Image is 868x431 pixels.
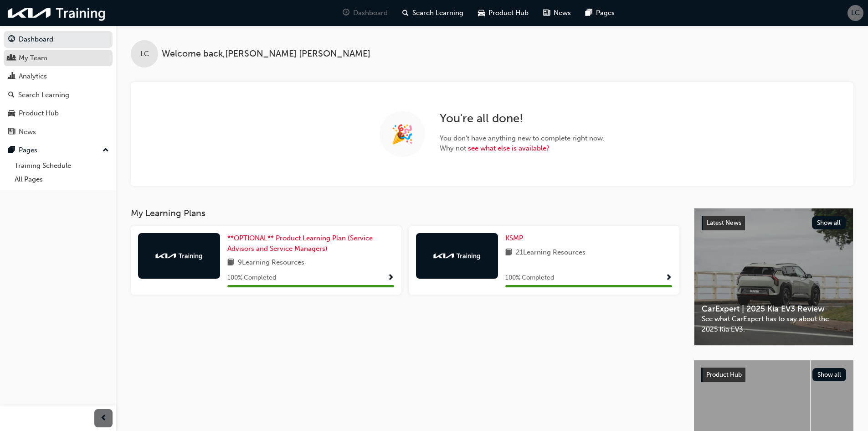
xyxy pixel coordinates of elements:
span: Welcome back , [PERSON_NAME] [PERSON_NAME] [162,49,370,59]
div: Product Hub [19,108,59,119]
span: 100 % Completed [227,273,276,283]
img: kia-training [154,251,204,260]
span: You don't have anything new to complete right now. [440,133,605,144]
span: 21 Learning Resources [516,247,586,259]
a: Product HubShow all [701,368,846,382]
a: All Pages [11,172,113,187]
button: Show all [812,368,847,381]
span: Pages [596,8,615,18]
span: LC [140,49,149,59]
span: guage-icon [343,7,349,19]
span: prev-icon [100,413,107,424]
a: KSMP [505,233,527,244]
span: Why not [440,143,605,154]
img: kia-training [432,251,482,260]
span: car-icon [478,7,485,19]
button: Show Progress [387,272,394,284]
a: Product Hub [4,105,113,122]
a: Training Schedule [11,159,113,173]
div: Search Learning [18,90,69,100]
span: search-icon [8,91,15,99]
span: Latest News [707,219,741,227]
a: My Team [4,50,113,67]
span: Dashboard [353,8,388,18]
span: up-icon [103,145,109,156]
span: Product Hub [488,8,529,18]
a: see what else is available? [468,144,550,152]
span: Show Progress [665,274,672,282]
button: Pages [4,142,113,159]
span: 9 Learning Resources [238,257,304,269]
a: search-iconSearch Learning [395,4,471,22]
a: pages-iconPages [578,4,622,22]
div: My Team [19,53,47,63]
span: Show Progress [387,274,394,282]
h3: My Learning Plans [131,208,679,218]
a: Search Learning [4,87,113,104]
button: Show Progress [665,272,672,284]
div: News [19,127,36,137]
a: News [4,124,113,140]
a: Analytics [4,68,113,85]
button: DashboardMy TeamAnalyticsSearch LearningProduct HubNews [4,29,113,142]
span: people-icon [8,54,15,62]
button: LC [847,5,863,21]
span: pages-icon [586,7,592,19]
button: Show all [812,216,846,229]
span: Product Hub [706,371,742,379]
a: news-iconNews [536,4,578,22]
span: 🎉 [391,129,414,140]
span: News [554,8,571,18]
span: car-icon [8,109,15,118]
div: Pages [19,145,37,156]
a: Latest NewsShow allCarExpert | 2025 Kia EV3 ReviewSee what CarExpert has to say about the 2025 Ki... [694,208,853,346]
span: news-icon [543,7,550,19]
span: 100 % Completed [505,273,554,283]
h2: You're all done! [440,111,605,126]
span: See what CarExpert has to say about the 2025 Kia EV3. [702,314,846,334]
span: book-icon [505,247,512,259]
span: pages-icon [8,146,15,155]
a: **OPTIONAL** Product Learning Plan (Service Advisors and Service Managers) [227,233,394,254]
span: guage-icon [8,36,15,44]
span: Search Learning [412,8,463,18]
span: search-icon [402,7,409,19]
a: car-iconProduct Hub [471,4,536,22]
a: Latest NewsShow all [702,216,846,230]
span: CarExpert | 2025 Kia EV3 Review [702,304,846,314]
span: LC [851,8,860,18]
div: Analytics [19,71,47,82]
img: kia-training [5,4,109,22]
span: news-icon [8,128,15,136]
span: book-icon [227,257,234,269]
a: guage-iconDashboard [335,4,395,22]
span: **OPTIONAL** Product Learning Plan (Service Advisors and Service Managers) [227,234,373,253]
span: KSMP [505,234,523,242]
a: Dashboard [4,31,113,48]
span: chart-icon [8,73,15,81]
